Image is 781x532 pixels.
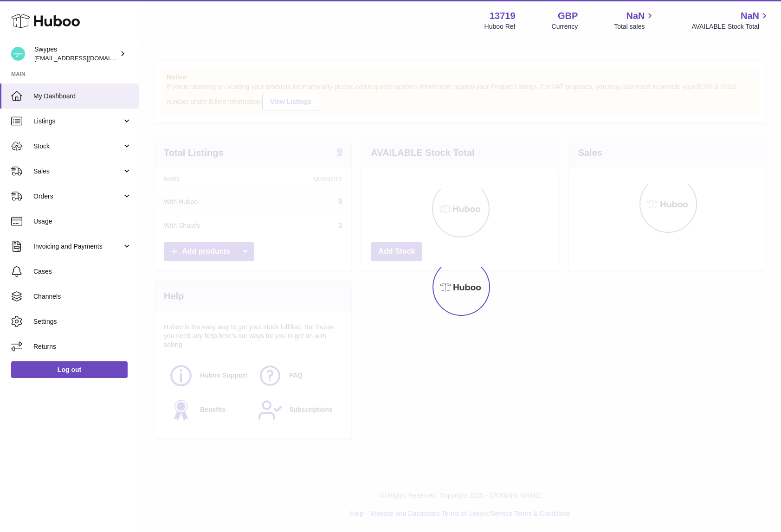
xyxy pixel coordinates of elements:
span: NaN [626,10,645,22]
span: Cases [33,267,132,276]
span: Invoicing and Payments [33,242,122,251]
span: Sales [33,167,122,176]
span: [EMAIL_ADDRESS][DOMAIN_NAME] [34,54,136,62]
strong: GBP [558,10,578,22]
div: Currency [552,22,578,31]
span: Listings [33,117,122,126]
a: NaN AVAILABLE Stock Total [691,10,770,31]
span: Stock [33,142,122,151]
span: Settings [33,317,132,326]
a: Log out [11,361,128,378]
a: NaN Total sales [614,10,655,31]
div: Huboo Ref [484,22,516,31]
div: Swypes [34,45,118,63]
strong: 13719 [490,10,516,22]
span: Channels [33,292,132,301]
span: Usage [33,217,132,226]
span: My Dashboard [33,92,132,101]
span: Returns [33,342,132,351]
span: Orders [33,192,122,201]
span: Total sales [614,22,655,31]
span: AVAILABLE Stock Total [691,22,770,31]
span: NaN [741,10,759,22]
img: hello@swypes.co.uk [11,47,25,61]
